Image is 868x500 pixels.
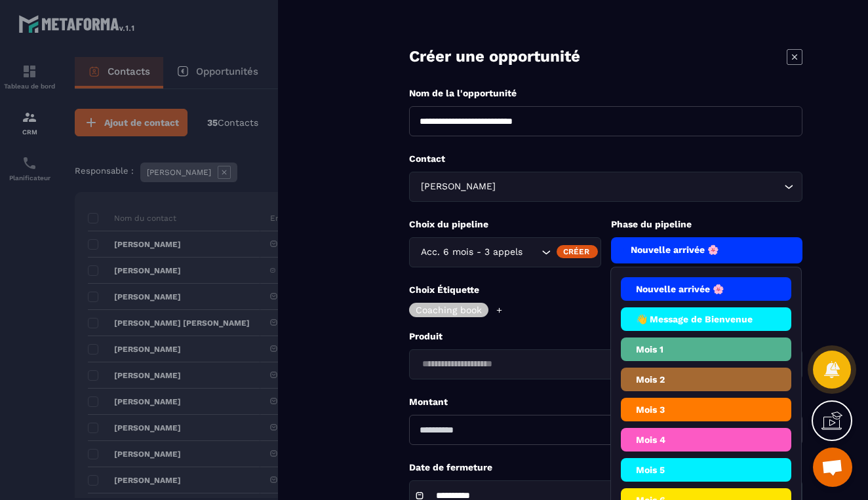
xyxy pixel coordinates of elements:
[409,87,802,100] p: Nom de la l'opportunité
[409,218,601,231] p: Choix du pipeline
[409,396,802,408] p: Montant
[409,237,601,267] div: Search for option
[409,349,802,379] div: Search for option
[409,284,802,296] p: Choix Étiquette
[409,172,802,202] div: Search for option
[409,330,802,343] p: Produit
[557,245,598,258] div: Créer
[409,461,802,474] p: Date de fermeture
[418,180,498,194] span: [PERSON_NAME]
[813,448,852,487] a: Ouvrir le chat
[418,357,781,372] input: Search for option
[525,245,538,260] input: Search for option
[498,180,781,194] input: Search for option
[409,153,802,165] p: Contact
[611,218,803,231] p: Phase du pipeline
[409,46,580,67] p: Créer une opportunité
[416,305,482,315] p: Coaching book
[418,245,525,260] span: Acc. 6 mois - 3 appels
